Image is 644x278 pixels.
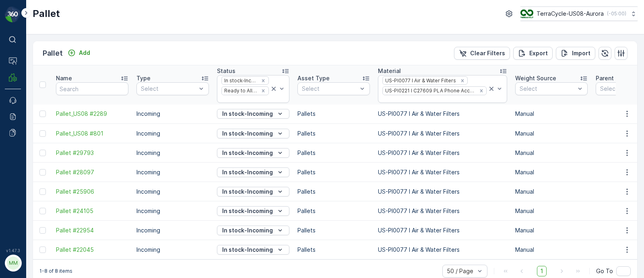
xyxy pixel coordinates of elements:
[511,163,592,182] td: Manual
[520,85,575,93] p: Select
[25,259,54,267] p: MRF.US08
[470,49,505,57] p: Clear Filters
[56,188,128,196] a: Pallet #25906
[556,47,595,60] button: Import
[56,130,128,138] a: Pallet_US08 #801
[217,167,289,177] button: In stock-Incoming
[132,201,213,221] td: Incoming
[259,88,268,94] div: Remove Ready to Allocation
[132,163,213,182] td: Incoming
[454,47,510,60] button: Clear Filters
[141,85,196,93] p: Select
[511,240,592,259] td: Manual
[222,77,258,84] div: In stock-Incoming
[217,187,289,196] button: In stock-Incoming
[132,240,213,259] td: Incoming
[374,143,511,163] td: US-PI0077 I Air & Water Filters
[39,247,46,253] div: Toggle Row Selected
[374,105,511,124] td: US-PI0077 I Air & Water Filters
[513,47,553,60] button: Export
[511,201,592,221] td: Manual
[39,111,46,117] div: Toggle Row Selected
[222,149,273,157] p: In stock-Incoming
[374,201,511,221] td: US-PI0077 I Air & Water Filters
[132,105,213,124] td: Incoming
[511,143,592,163] td: Manual
[56,207,128,215] a: Pallet #24105
[259,77,268,84] div: Remove In stock-Incoming
[64,48,93,58] button: Add
[222,188,273,196] p: In stock-Incoming
[378,67,401,75] p: Material
[515,74,556,82] p: Weight Source
[56,246,128,254] a: Pallet #22045
[511,221,592,240] td: Manual
[39,130,46,137] div: Toggle Row Selected
[383,77,457,84] div: US-PI0077 I Air & Water Filters
[374,124,511,143] td: US-PI0077 I Air & Water Filters
[39,188,46,195] div: Toggle Row Selected
[39,208,46,214] div: Toggle Row Selected
[19,36,27,43] p: ⌘B
[222,246,273,254] p: In stock-Incoming
[293,182,374,201] td: Pallets
[537,10,604,18] p: TerraCycle-US08-Aurora
[56,168,128,176] span: Pallet #28097
[293,163,374,182] td: Pallets
[222,110,273,118] p: In stock-Incoming
[302,85,357,93] p: Select
[520,9,533,18] img: image_ci7OI47.png
[56,74,72,82] p: Name
[511,105,592,124] td: Manual
[596,74,642,82] p: Parent Materials
[477,88,486,94] div: Remove US-PI0221 I C27609 PLA Phone Accessories
[297,74,330,82] p: Asset Type
[596,267,613,275] span: Go To
[374,221,511,240] td: US-PI0077 I Air & Water Filters
[217,129,289,138] button: In stock-Incoming
[39,227,46,234] div: Toggle Row Selected
[458,77,467,84] div: Remove US-PI0077 I Air & Water Filters
[217,148,289,158] button: In stock-Incoming
[39,150,46,156] div: Toggle Row Selected
[217,206,289,216] button: In stock-Incoming
[293,240,374,259] td: Pallets
[5,6,21,23] img: logo
[217,245,289,255] button: In stock-Incoming
[511,124,592,143] td: Manual
[217,226,289,235] button: In stock-Incoming
[293,221,374,240] td: Pallets
[132,221,213,240] td: Incoming
[56,110,128,118] a: Pallet_US08 #2289
[5,248,21,253] span: v 1.47.3
[537,266,547,276] span: 1
[222,207,273,215] p: In stock-Incoming
[511,182,592,201] td: Manual
[222,130,273,138] p: In stock-Incoming
[374,163,511,182] td: US-PI0077 I Air & Water Filters
[217,109,289,119] button: In stock-Incoming
[293,105,374,124] td: Pallets
[56,226,128,234] a: Pallet #22954
[383,87,476,94] div: US-PI0221 I C27609 PLA Phone Accessories
[293,143,374,163] td: Pallets
[217,67,235,75] p: Status
[79,49,90,57] p: Add
[222,226,273,234] p: In stock-Incoming
[132,182,213,201] td: Incoming
[39,268,72,274] p: 1-8 of 8 items
[56,149,128,157] a: Pallet #29793
[222,168,273,176] p: In stock-Incoming
[529,49,548,57] p: Export
[56,82,128,95] input: Search
[33,7,60,20] p: Pallet
[132,143,213,163] td: Incoming
[222,87,258,94] div: Ready to Allocation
